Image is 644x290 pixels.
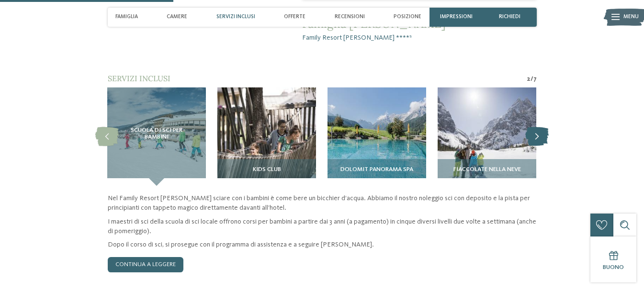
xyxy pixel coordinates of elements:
[340,166,413,173] span: Dolomit Panorama SPA
[328,87,426,186] img: Il nostro family hotel a Sesto, il vostro rifugio sulle Dolomiti.
[108,74,170,83] span: Servizi inclusi
[533,75,537,84] span: 7
[603,264,624,270] span: Buono
[108,193,537,213] p: Nel Family Resort [PERSON_NAME] sciare con i bambini è come bere un bicchier d’acqua. Abbiamo il ...
[394,14,421,20] span: Posizione
[531,75,533,84] span: /
[438,87,536,186] img: Il nostro family hotel a Sesto, il vostro rifugio sulle Dolomiti.
[527,75,531,84] span: 2
[115,14,138,20] span: Famiglia
[284,14,305,20] span: Offerte
[108,257,183,272] a: continua a leggere
[216,14,255,20] span: Servizi inclusi
[167,14,187,20] span: Camere
[217,87,316,186] img: Il nostro family hotel a Sesto, il vostro rifugio sulle Dolomiti.
[590,236,636,282] a: Buono
[108,217,537,236] p: I maestri di sci della scuola di sci locale offrono corsi per bambini a partire dai 3 anni (a pag...
[108,240,537,249] p: Dopo il corso di sci, si prosegue con il programma di assistenza e a seguire [PERSON_NAME].
[440,14,473,20] span: Impressioni
[335,14,365,20] span: Recensioni
[302,33,537,43] span: Family Resort [PERSON_NAME] ****ˢ
[253,166,281,173] span: Kids Club
[123,127,191,140] span: Scuola di sci per bambini
[453,166,521,173] span: Fiaccolate nella neve
[499,14,520,20] span: richiedi
[302,17,537,31] span: Famiglia [PERSON_NAME]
